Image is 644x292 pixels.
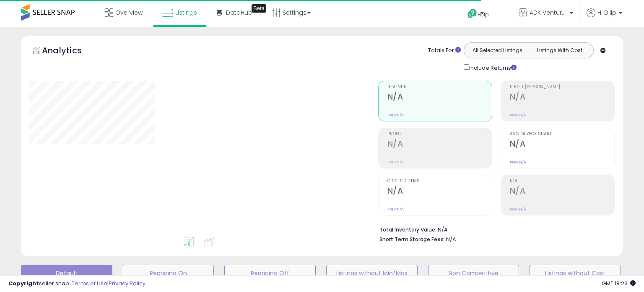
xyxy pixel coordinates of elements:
[387,160,404,165] small: Prev: N/A
[109,279,145,287] a: Privacy Policy
[510,207,526,212] small: Prev: N/A
[387,132,492,137] span: Profit
[428,47,461,55] div: Totals For
[387,85,492,89] span: Revenue
[428,265,519,281] button: Non Competitive
[587,8,622,27] a: Hi Dilip
[379,236,445,243] b: Short Term Storage Fees:
[387,139,492,150] h2: N/A
[510,92,614,103] h2: N/A
[478,11,489,18] span: Help
[510,85,614,89] span: Profit [PERSON_NAME]
[530,265,621,281] button: Listings without Cost
[510,113,526,118] small: Prev: N/A
[115,8,143,17] span: Overview
[8,279,39,287] strong: Copyright
[226,8,252,17] span: DataHub
[461,2,505,27] a: Help
[597,8,616,17] span: Hi Dilip
[466,45,529,56] button: All Selected Listings
[602,279,636,287] span: 2025-08-14 18:23 GMT
[530,8,567,17] span: ADK Ventures
[224,265,316,281] button: Repricing Off
[510,139,614,150] h2: N/A
[457,63,527,72] div: Include Returns
[387,186,492,197] h2: N/A
[379,226,436,233] b: Total Inventory Value:
[446,235,456,243] span: N/A
[467,8,478,19] i: Get Help
[387,179,492,184] span: Ordered Items
[326,265,418,281] button: Listings without Min/Max
[387,92,492,103] h2: N/A
[175,8,197,17] span: Listings
[510,186,614,197] h2: N/A
[72,279,107,287] a: Terms of Use
[21,265,112,281] button: Default
[123,265,214,281] button: Repricing On
[8,280,145,288] div: seller snap | |
[387,207,404,212] small: Prev: N/A
[42,45,98,58] h5: Analytics
[510,132,614,137] span: Avg. Buybox Share
[252,4,266,13] div: Tooltip anchor
[510,179,614,184] span: ROI
[379,224,608,234] li: N/A
[528,45,591,56] button: Listings With Cost
[387,113,404,118] small: Prev: N/A
[510,160,526,165] small: Prev: N/A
